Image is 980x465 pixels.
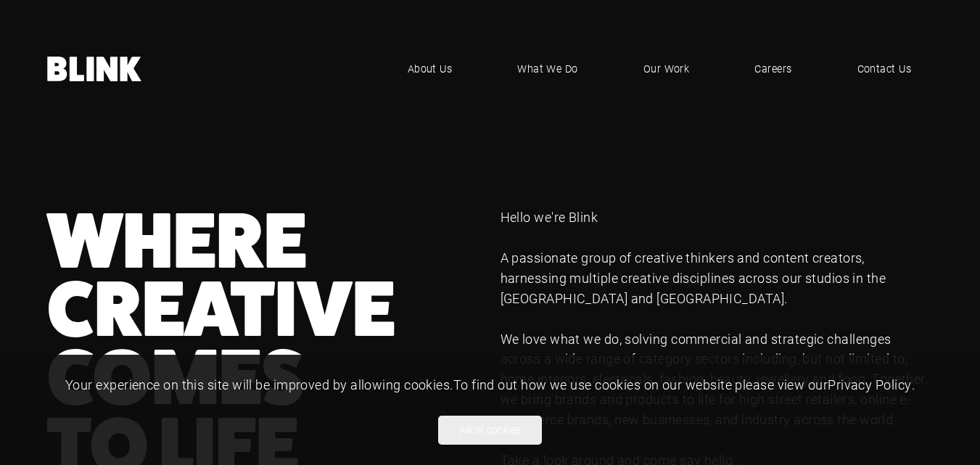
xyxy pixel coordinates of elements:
a: Our Work [622,47,712,91]
button: Allow cookies [438,416,542,445]
span: Our Work [643,61,690,77]
span: Careers [754,61,791,77]
p: Hello we're Blink [501,207,934,228]
a: What We Do [495,47,600,91]
span: Your experience on this site will be improved by allowing cookies. To find out how we use cookies... [65,376,915,393]
p: A passionate group of creative thinkers and content creators, harnessing multiple creative discip... [501,248,934,309]
a: Careers [733,47,813,91]
a: About Us [386,47,474,91]
img: Hello, We are Blink [47,57,141,81]
a: Privacy Policy [828,376,911,393]
span: About Us [408,61,453,77]
span: What We Do [517,61,578,77]
p: We love what we do, solving commercial and strategic challenges across a wide range of category s... [501,329,934,430]
a: Home [47,57,141,81]
a: Contact Us [836,47,934,91]
span: Contact Us [857,61,912,77]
